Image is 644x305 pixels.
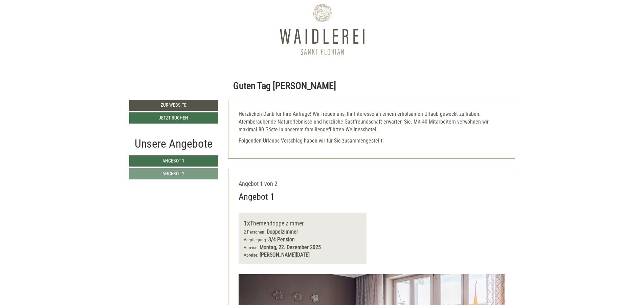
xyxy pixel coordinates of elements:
[244,219,250,227] b: 1x
[239,110,505,134] p: Herzlichen Dank für Ihre Anfrage! Wir freuen uns, Ihr Interesse an einem erholsamen Urlaub geweck...
[267,228,298,235] b: Doppelzimmer
[260,244,321,250] b: Montag, 22. Dezember 2025
[244,245,258,250] small: Anreise:
[239,191,274,203] div: Angebot 1
[162,158,184,164] span: Angebot 1
[239,137,505,145] p: Folgenden Urlaubs-Vorschlag haben wir für Sie zusammengestellt:
[268,236,295,243] b: 3/4 Pension
[162,171,184,176] span: Angebot 2
[239,180,277,187] span: Angebot 1 von 2
[129,135,218,152] div: Unsere Angebote
[129,112,218,124] a: Jetzt buchen
[233,81,336,91] h1: Guten Tag [PERSON_NAME]
[244,252,258,258] small: Abreise:
[244,218,361,228] div: Themendoppelzimmer
[129,100,218,111] a: Zur Website
[244,229,265,235] small: 2 Personen:
[260,252,310,258] b: [PERSON_NAME][DATE]
[244,237,267,242] small: Verpflegung:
